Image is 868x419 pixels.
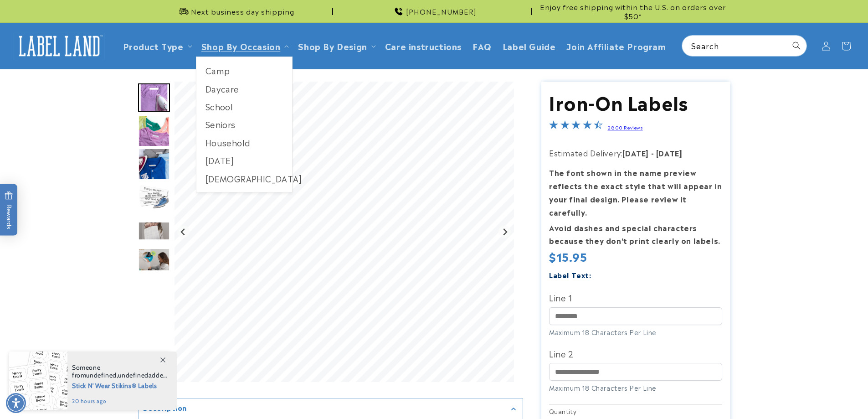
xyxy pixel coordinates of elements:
[143,403,187,412] h2: Description
[6,393,26,413] div: Accessibility Menu
[138,115,170,147] img: Iron on name tags ironed to a t-shirt
[10,28,108,63] a: Label Land
[549,90,722,114] h1: Iron-On Labels
[138,248,170,280] img: Iron-On Labels - Label Land
[196,98,293,115] a: School
[177,226,190,238] button: Go to last slide
[561,35,671,57] a: Join Affiliate Program
[656,147,683,158] strong: [DATE]
[549,222,720,246] strong: Avoid dashes and special characters because they don’t print clearly on labels.
[549,327,722,337] div: Maximum 18 Characters Per Line
[498,226,511,238] button: Next slide
[651,147,654,158] strong: -
[191,7,294,16] span: Next business day shipping
[196,115,293,133] a: Seniors
[298,40,367,52] a: Shop By Design
[138,181,170,213] div: Go to slide 4
[139,398,523,419] summary: Description
[86,371,116,379] span: undefined
[607,124,642,130] a: 2800 Reviews - open in a new tab
[72,379,167,391] span: Stick N' Wear Stikins® Labels
[72,397,167,405] span: 20 hours ago
[293,35,379,57] summary: Shop By Design
[196,35,293,57] summary: Shop By Occasion
[566,41,666,51] span: Join Affiliate Program
[622,147,649,158] strong: [DATE]
[138,215,170,247] div: Go to slide 5
[380,35,467,57] a: Care instructions
[549,290,722,305] label: Line 1
[549,269,591,280] label: Label Text:
[503,41,556,51] span: Label Guide
[196,62,293,79] a: Camp
[123,40,184,52] a: Product Type
[385,41,462,51] span: Care instructions
[535,2,730,20] span: Enjoy free shipping within the U.S. on orders over $50*
[549,248,587,264] span: $15.95
[549,383,722,393] div: Maximum 18 Characters Per Line
[138,148,170,180] img: Iron on name labels ironed to shirt collar
[497,35,561,57] a: Label Guide
[201,41,281,51] span: Shop By Occasion
[138,115,170,147] div: Go to slide 2
[72,364,167,379] span: Someone from , added this product to their cart.
[549,167,722,217] strong: The font shown in the name preview reflects the exact style that will appear in your final design...
[196,151,293,169] a: [DATE]
[138,222,170,240] img: null
[822,376,859,410] iframe: Gorgias live chat messenger
[138,82,170,114] div: Go to slide 1
[5,191,13,229] span: Rewards
[138,83,170,112] img: Iron on name label being ironed to shirt
[549,407,577,416] legend: Quantity
[138,181,170,213] img: Iron-on name labels with an iron
[138,248,170,280] div: Go to slide 6
[118,35,196,57] summary: Product Type
[138,148,170,180] div: Go to slide 3
[786,36,806,56] button: Search
[549,121,603,132] span: 4.5-star overall rating
[549,346,722,361] label: Line 2
[473,41,492,51] span: FAQ
[549,146,722,160] p: Estimated Delivery:
[196,80,293,98] a: Daycare
[118,371,148,379] span: undefined
[406,7,477,16] span: [PHONE_NUMBER]
[196,170,293,187] a: [DEMOGRAPHIC_DATA]
[196,134,293,151] a: Household
[14,32,105,60] img: Label Land
[467,35,497,57] a: FAQ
